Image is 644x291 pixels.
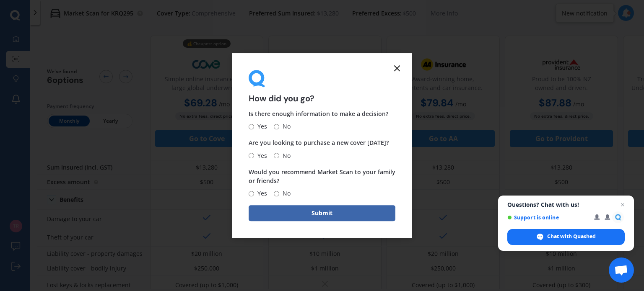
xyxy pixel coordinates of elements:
span: Yes [254,188,267,198]
span: Is there enough information to make a decision? [249,110,388,118]
span: Yes [254,151,267,161]
span: No [279,188,291,198]
span: Chat with Quashed [507,229,625,245]
span: Yes [254,122,267,132]
span: Chat with Quashed [547,233,596,240]
span: Would you recommend Market Scan to your family or friends? [249,168,395,185]
span: Support is online [507,214,588,221]
input: No [274,191,279,196]
span: Questions? Chat with us! [507,201,625,208]
span: Are you looking to purchase a new cover [DATE]? [249,139,389,147]
input: Yes [249,191,254,196]
span: No [279,122,291,132]
div: How did you go? [249,70,395,103]
a: Open chat [609,258,634,283]
input: Yes [249,153,254,158]
input: No [274,153,279,158]
input: Yes [249,124,254,129]
button: Submit [249,205,395,221]
input: No [274,124,279,129]
span: No [279,151,291,161]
